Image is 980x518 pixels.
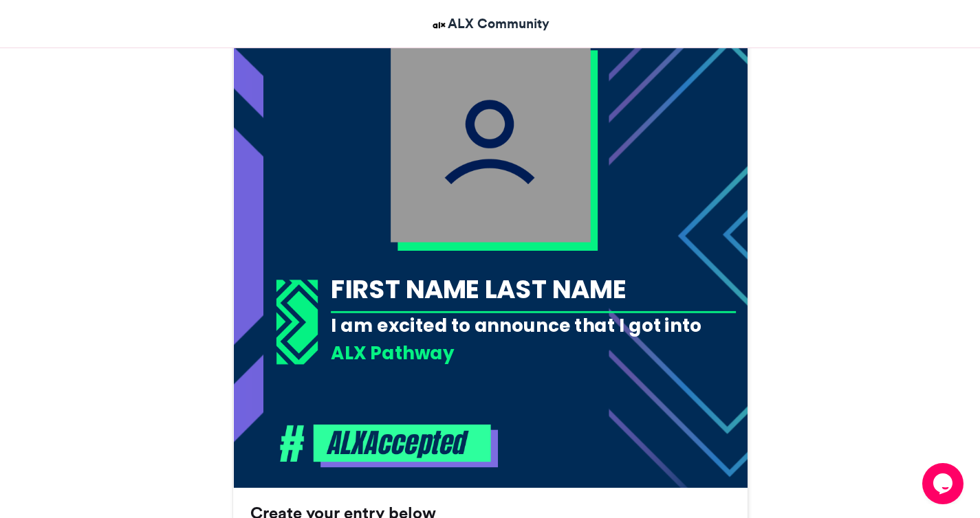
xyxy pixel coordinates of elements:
[391,43,591,243] img: user_filled.png
[276,280,318,365] img: 1718367053.733-03abb1a83a9aadad37b12c69bdb0dc1c60dcbf83.png
[431,16,448,34] img: ALX Community
[331,340,736,365] div: ALX Pathway
[922,463,966,504] iframe: chat widget
[431,14,549,34] a: ALX Community
[331,313,736,363] div: I am excited to announce that I got into the
[331,271,736,307] div: FIRST NAME LAST NAME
